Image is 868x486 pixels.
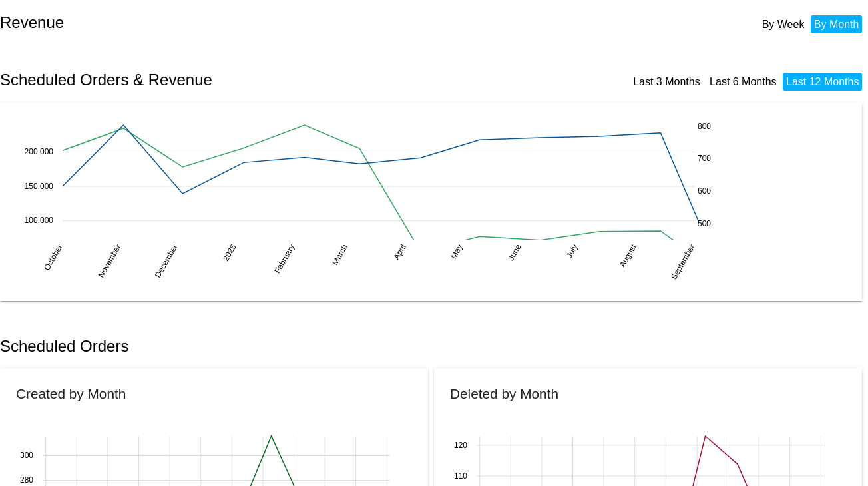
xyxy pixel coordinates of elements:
text: 300 [20,451,33,461]
text: 500 [698,218,711,228]
text: 600 [698,186,711,196]
li: By Month [811,15,863,33]
a: Last 3 Months [633,76,700,87]
text: 150,000 [25,181,54,190]
text: June [507,242,523,262]
text: 120 [454,441,467,450]
text: September [669,242,696,281]
text: November [97,242,123,279]
a: Last 12 Months [786,76,859,87]
text: March [330,242,349,266]
li: By Week [759,15,808,33]
text: December [153,242,180,279]
text: 800 [698,121,711,130]
text: 100,000 [25,216,54,225]
h2: Deleted by Month [450,386,558,401]
text: 700 [698,154,711,163]
text: July [564,242,580,259]
text: 110 [454,471,467,481]
text: May [449,242,464,260]
text: 2025 [221,242,238,262]
text: August [618,242,638,269]
text: 280 [20,476,33,485]
a: Last 6 Months [710,76,777,87]
text: October [42,242,64,272]
text: 200,000 [25,147,54,156]
text: April [392,242,408,261]
text: February [272,242,296,275]
h2: Created by Month [16,386,126,401]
